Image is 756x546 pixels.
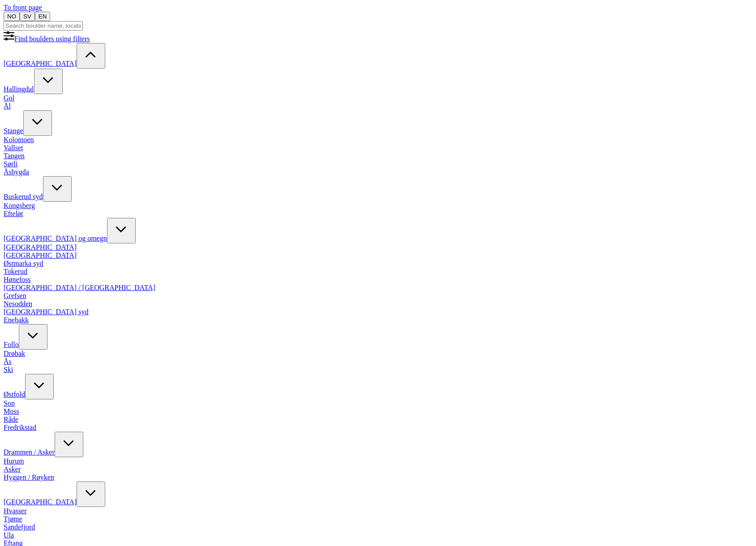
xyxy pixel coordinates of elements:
a: Ål [4,102,11,110]
a: Kolomoen [4,136,34,143]
a: Østfold [4,390,25,398]
a: Fredrikstad [4,424,36,431]
a: Asker [4,465,21,473]
a: Hallingdal [4,85,34,93]
a: Ski [4,366,13,373]
a: Nesodden [4,300,32,308]
a: Drammen / Asker [4,448,55,456]
a: Hyggen / Røyken [4,473,54,481]
a: Råde [4,416,18,423]
a: Find boulders using filters [4,35,90,43]
a: [GEOGRAPHIC_DATA] / [GEOGRAPHIC_DATA] [4,284,155,291]
a: Hønefoss [4,276,30,283]
a: Tjøme [4,515,22,523]
button: EN [35,12,51,21]
a: Kongsberg [4,202,35,209]
a: Tangen [4,152,25,160]
button: SV [20,12,35,21]
a: [GEOGRAPHIC_DATA] [4,60,77,67]
a: Drøbak [4,350,25,357]
a: Son [4,399,15,407]
input: Search boulder name, location or collection [4,21,83,30]
button: NO [4,12,20,21]
a: Ås [4,358,12,365]
a: Ula [4,531,14,539]
a: Hurum [4,457,24,465]
a: Efteløt [4,210,23,217]
a: Hvasser [4,507,27,515]
a: [GEOGRAPHIC_DATA] [4,498,77,506]
a: Moss [4,407,19,415]
a: [GEOGRAPHIC_DATA] syd [4,308,88,316]
a: [GEOGRAPHIC_DATA] [4,243,77,251]
a: Sørli [4,160,17,168]
a: Follo [4,341,19,348]
a: Buskerud syd [4,193,43,200]
a: Tokerud [4,268,27,275]
a: Stange [4,127,23,134]
a: Vallset [4,144,23,152]
a: Enebakk [4,316,29,324]
a: Åsbygda [4,168,29,176]
a: Grefsen [4,292,26,299]
a: To front page [4,4,42,11]
a: [GEOGRAPHIC_DATA] og omegn [4,234,107,242]
a: Østmarka syd [4,260,43,267]
a: Gol [4,94,14,102]
a: [GEOGRAPHIC_DATA] [4,251,77,259]
span: Find boulders using filters [14,35,90,43]
a: Sandefjord [4,523,35,531]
